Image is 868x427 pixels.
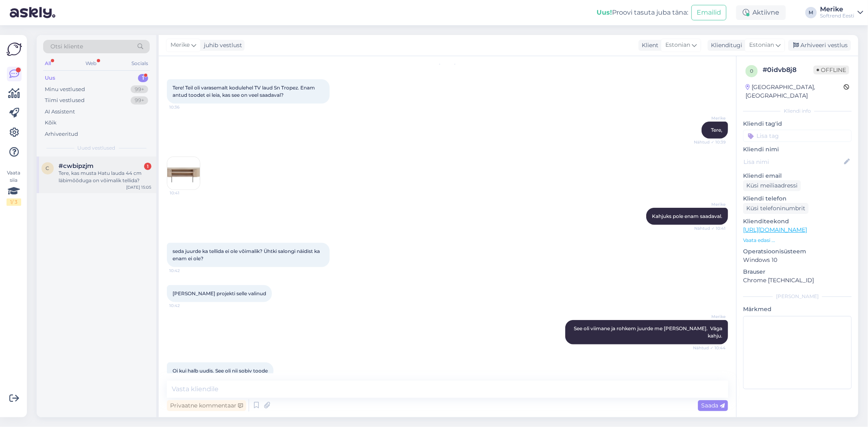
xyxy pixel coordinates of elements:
[743,180,801,191] div: Küsi meiliaadressi
[743,172,852,180] p: Kliendi email
[574,325,724,339] span: See oli viimane ja rohkem juurde me [PERSON_NAME]. Väga kahju.
[736,5,786,20] div: Aktiivne
[169,303,200,309] span: 10:42
[59,162,94,170] span: #cwbipzjm
[813,65,849,74] span: Offline
[84,58,98,69] div: Web
[743,237,852,244] p: Vaata edasi ...
[743,107,852,115] div: Kliendi info
[820,6,863,19] a: MerikeSoftrend Eesti
[45,85,85,94] div: Minu vestlused
[743,203,809,214] div: Küsi telefoninumbrit
[45,74,55,82] div: Uus
[743,226,807,233] a: [URL][DOMAIN_NAME]
[597,8,688,17] div: Proovi tasuta juba täna:
[201,41,242,50] div: juhib vestlust
[743,145,852,154] p: Kliendi nimi
[7,41,22,57] img: Askly Logo
[750,68,753,74] span: 0
[173,368,268,374] span: Oi kui halb uudis. See oli nii sobiv toode
[652,213,722,219] span: Kahjuks pole enam saadaval.
[45,130,78,138] div: Arhiveeritud
[711,127,722,133] span: Tere,
[743,157,842,166] input: Lisa nimi
[59,170,151,184] div: Tere, kas musta Hatu lauda 44 cm läbimõõduga on võimalik tellida?
[743,130,852,142] input: Lisa tag
[694,225,726,231] span: Nähtud ✓ 10:41
[743,256,852,264] p: Windows 10
[167,157,200,190] img: Attachment
[50,42,83,51] span: Otsi kliente
[743,194,852,203] p: Kliendi telefon
[45,108,75,116] div: AI Assistent
[126,184,151,190] div: [DATE] 15:05
[743,276,852,285] p: Chrome [TECHNICAL_ID]
[763,65,813,75] div: # 0idvb8j8
[665,41,690,50] span: Estonian
[597,9,612,16] b: Uus!
[708,41,742,50] div: Klienditugi
[45,119,57,127] div: Kõik
[78,144,116,152] span: Uued vestlused
[173,290,266,296] span: [PERSON_NAME] projekti selle valinud
[45,96,85,105] div: Tiimi vestlused
[138,74,148,82] div: 1
[131,85,148,94] div: 99+
[693,345,726,351] span: Nähtud ✓ 10:44
[805,7,817,18] div: M
[743,305,852,314] p: Märkmed
[743,247,852,256] p: Operatsioonisüsteem
[173,248,321,261] span: seda juurde ka tellida ei ole võimalik? Ühtki salongi näidist ka enam ei ole?
[171,41,190,50] span: Merike
[173,85,316,98] span: Tere! Teil oli varasemalt kodulehel TV laud Sn Tropez. Enam antud toodet ei leia, kas see on veel...
[169,268,200,274] span: 10:42
[638,41,658,50] div: Klient
[7,198,21,206] div: 1 / 3
[701,402,725,409] span: Saada
[694,139,726,145] span: Nähtud ✓ 10:39
[743,268,852,276] p: Brauser
[820,13,854,19] div: Softrend Eesti
[746,83,844,100] div: [GEOGRAPHIC_DATA], [GEOGRAPHIC_DATA]
[46,165,50,171] span: c
[131,96,148,105] div: 99+
[170,190,200,196] span: 10:41
[130,58,150,69] div: Socials
[43,58,52,69] div: All
[695,115,726,121] span: Merike
[169,104,200,110] span: 10:36
[695,201,726,207] span: Merike
[743,217,852,226] p: Klienditeekond
[695,314,726,320] span: Merike
[743,120,852,128] p: Kliendi tag'id
[743,293,852,300] div: [PERSON_NAME]
[7,169,21,206] div: Vaata siia
[167,400,246,411] div: Privaatne kommentaar
[691,5,726,20] button: Emailid
[144,163,151,170] div: 1
[749,41,774,50] span: Estonian
[820,6,854,13] div: Merike
[788,40,851,51] div: Arhiveeri vestlus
